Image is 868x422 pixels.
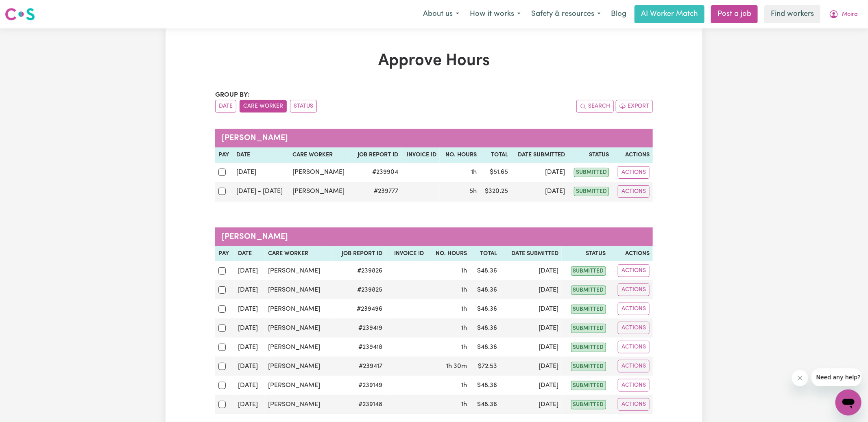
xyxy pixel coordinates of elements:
td: [DATE] - [DATE] [233,182,290,201]
td: [PERSON_NAME] [265,280,331,299]
th: No. Hours [427,246,470,262]
td: [DATE] [500,299,562,318]
button: Actions [618,322,650,334]
span: Group by: [215,92,249,98]
th: Actions [612,147,653,163]
a: Find workers [764,5,820,23]
td: # 239418 [332,338,386,357]
span: submitted [571,324,606,333]
button: Actions [618,166,650,179]
td: [DATE] [235,357,265,376]
span: submitted [571,362,606,371]
td: [PERSON_NAME] [265,261,331,280]
span: 1 hour [461,306,467,312]
th: Care worker [289,147,351,163]
td: [DATE] [500,376,562,395]
caption: [PERSON_NAME] [215,129,653,147]
button: Actions [618,360,650,372]
td: [DATE] [500,357,562,376]
button: Actions [618,303,650,315]
button: Actions [618,341,650,353]
th: Date [233,147,290,163]
iframe: Message from company [811,368,861,386]
td: $ 48.36 [470,318,500,338]
th: Total [470,246,500,262]
button: Actions [618,379,650,392]
iframe: Close message [792,370,808,386]
td: $ 48.36 [470,395,500,414]
iframe: Button to launch messaging window [835,390,861,416]
button: My Account [824,6,863,23]
button: sort invoices by care worker [240,100,287,113]
td: [PERSON_NAME] [265,357,331,376]
span: submitted [574,168,609,177]
button: Actions [618,398,650,411]
th: No. Hours [440,147,480,163]
a: Blog [606,5,631,23]
td: [DATE] [235,299,265,318]
th: Status [568,147,612,163]
span: submitted [571,286,606,295]
td: [DATE] [235,395,265,414]
td: [PERSON_NAME] [265,318,331,338]
td: $ 72.53 [470,357,500,376]
span: 1 hour [461,382,467,389]
td: [DATE] [235,318,265,338]
button: Actions [618,283,650,296]
span: Moira [842,10,858,19]
span: 5 hours [469,188,477,195]
td: # 239826 [332,261,386,280]
img: Careseekers logo [5,7,35,22]
a: Post a job [711,5,758,23]
td: [DATE] [235,280,265,299]
span: 1 hour [461,287,467,293]
th: Job Report ID [332,246,386,262]
td: [DATE] [511,163,568,182]
th: Date Submitted [500,246,562,262]
td: # 239496 [332,299,386,318]
button: sort invoices by date [215,100,236,113]
th: Job Report ID [351,147,401,163]
th: Date [235,246,265,262]
td: [DATE] [500,261,562,280]
th: Pay [215,147,233,163]
button: Actions [618,264,650,277]
a: AI Worker Match [635,5,704,23]
td: [PERSON_NAME] [289,163,351,182]
span: 1 hour [461,344,467,351]
span: submitted [571,343,606,352]
th: Total [480,147,511,163]
td: [PERSON_NAME] [265,395,331,414]
span: submitted [571,381,606,390]
th: Date Submitted [511,147,568,163]
button: Safety & resources [526,6,606,23]
td: # 239777 [351,182,401,201]
td: $ 48.36 [470,376,500,395]
button: How it works [465,6,526,23]
th: Status [562,246,609,262]
span: 1 hour 30 minutes [446,363,467,370]
button: About us [418,6,465,23]
caption: [PERSON_NAME] [215,227,653,246]
td: $ 48.36 [470,299,500,318]
td: $ 48.36 [470,280,500,299]
td: # 239419 [332,318,386,338]
td: # 239148 [332,395,386,414]
td: [PERSON_NAME] [265,338,331,357]
td: [PERSON_NAME] [265,376,331,395]
td: # 239825 [332,280,386,299]
a: Careseekers logo [5,5,35,24]
h1: Approve Hours [215,51,653,71]
td: [DATE] [235,338,265,357]
td: [DATE] [500,395,562,414]
span: submitted [571,305,606,314]
span: submitted [571,400,606,409]
span: 1 hour [471,169,477,175]
td: [DATE] [500,280,562,299]
td: $ 51.65 [480,163,511,182]
td: [DATE] [235,261,265,280]
td: [DATE] [500,338,562,357]
th: Invoice ID [401,147,440,163]
th: Actions [609,246,653,262]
